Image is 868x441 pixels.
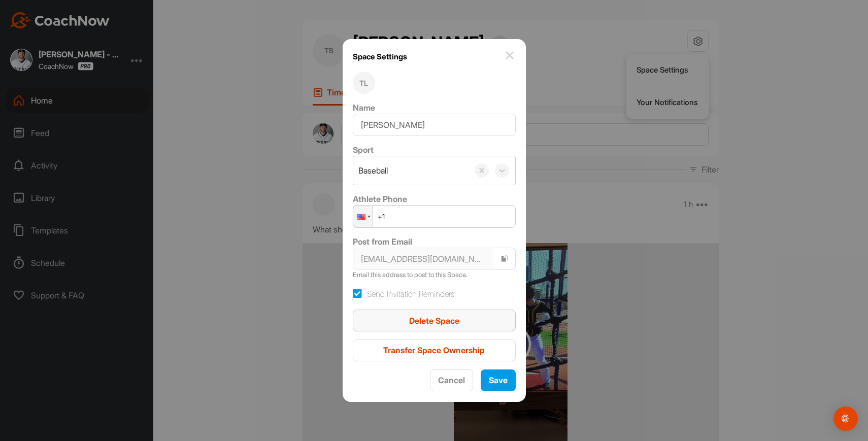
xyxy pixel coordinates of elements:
[358,164,388,177] div: Baseball
[353,206,373,227] div: United States: + 1
[353,194,407,204] label: Athlete Phone
[353,103,375,113] label: Name
[353,236,412,247] label: Post from Email
[438,375,465,385] span: Cancel
[489,375,508,385] span: Save
[353,205,516,228] input: 1 (702) 123-4567
[409,316,459,326] span: Delete Space
[353,270,516,280] p: Email this address to post to this Space.
[504,49,516,61] img: close
[353,49,407,64] h1: Space Settings
[353,145,374,155] label: Sport
[353,288,454,300] label: Send Invitation Reminders
[833,406,858,431] div: Open Intercom Messenger
[353,72,375,94] div: TL
[353,310,516,331] button: Delete Space
[481,369,516,391] button: Save
[430,369,473,391] button: Cancel
[383,345,485,355] span: Transfer Space Ownership
[353,340,516,361] button: Transfer Space Ownership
